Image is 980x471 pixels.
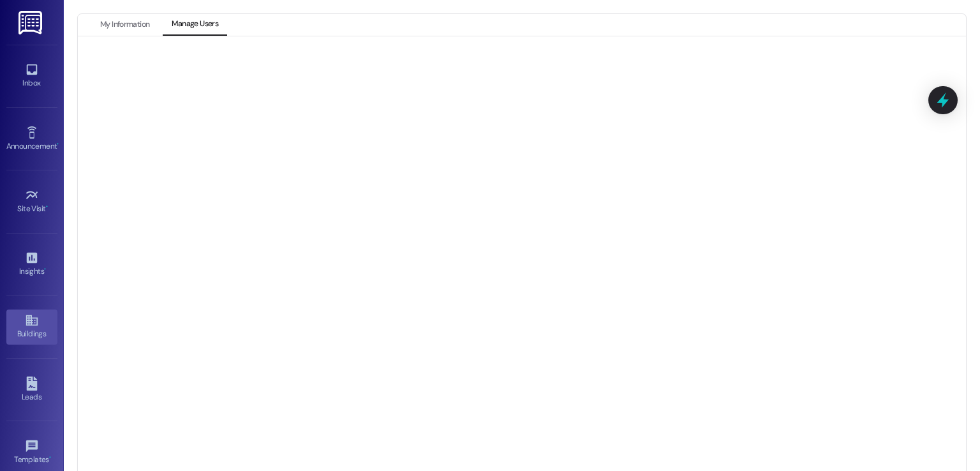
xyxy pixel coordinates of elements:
button: Manage Users [163,14,227,36]
a: Buildings [6,310,57,344]
img: ResiDesk Logo [19,11,45,34]
a: Leads [6,373,57,407]
span: • [46,202,48,211]
button: My Information [91,14,158,36]
span: • [57,140,59,149]
a: Templates • [6,435,57,470]
a: Inbox [6,59,57,93]
a: Site Visit • [6,184,57,219]
a: Insights • [6,247,57,281]
span: • [44,265,46,274]
span: • [49,453,51,462]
